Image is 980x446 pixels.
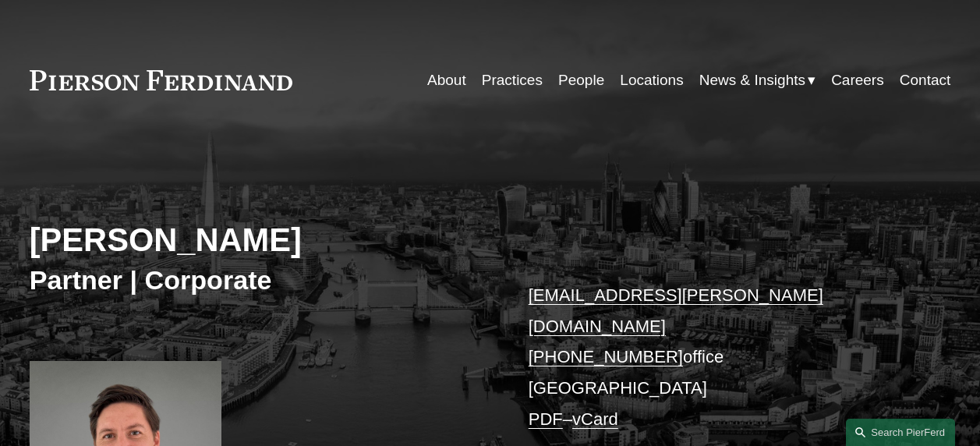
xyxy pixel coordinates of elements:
span: News & Insights [699,67,805,94]
a: folder dropdown [699,65,815,95]
a: PDF [529,409,563,429]
a: Practices [482,65,543,95]
h3: Partner | Corporate [30,264,490,296]
a: Locations [620,65,683,95]
a: Careers [831,65,884,95]
a: About [427,65,466,95]
p: office [GEOGRAPHIC_DATA] – [529,280,912,434]
a: [EMAIL_ADDRESS][PERSON_NAME][DOMAIN_NAME] [529,285,823,336]
a: Contact [900,65,950,95]
a: Search this site [846,419,955,446]
h2: [PERSON_NAME] [30,221,490,260]
a: vCard [572,409,618,429]
a: [PHONE_NUMBER] [529,347,683,366]
a: People [558,65,604,95]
